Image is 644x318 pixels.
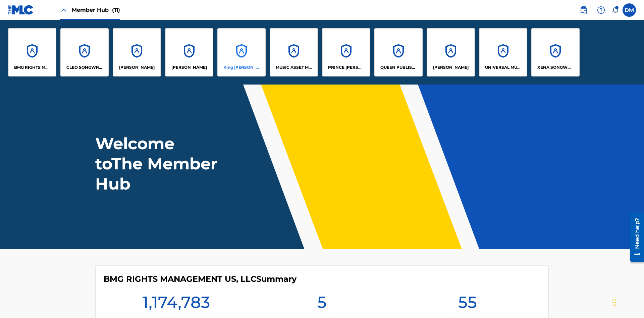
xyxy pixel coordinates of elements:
p: ELVIS COSTELLO [119,64,155,70]
p: RONALD MCTESTERSON [433,64,469,70]
p: King McTesterson [223,64,260,70]
a: Accounts[PERSON_NAME] [165,28,213,76]
a: AccountsXENA SONGWRITER [531,28,580,76]
div: User Menu [623,3,636,17]
div: Drag [612,293,616,313]
iframe: Chat Widget [610,286,644,318]
a: Accounts[PERSON_NAME] [427,28,475,76]
a: Public Search [577,3,590,17]
p: BMG RIGHTS MANAGEMENT US, LLC [14,64,51,70]
a: AccountsUNIVERSAL MUSIC PUB GROUP [479,28,527,76]
span: (11) [112,7,120,13]
span: Member Hub [72,6,120,14]
a: AccountsMUSIC ASSET MANAGEMENT (MAM) [270,28,318,76]
a: AccountsBMG RIGHTS MANAGEMENT US, LLC [8,28,56,76]
iframe: Resource Center [625,210,644,265]
h1: 55 [458,292,477,316]
h1: 5 [317,292,327,316]
a: AccountsKing [PERSON_NAME] [217,28,266,76]
a: AccountsCLEO SONGWRITER [60,28,109,76]
div: Help [594,3,608,17]
div: Notifications [612,7,619,13]
img: search [580,6,588,14]
a: Accounts[PERSON_NAME] [113,28,161,76]
h4: BMG RIGHTS MANAGEMENT US, LLC [104,274,297,284]
h1: Welcome to The Member Hub [95,134,221,194]
img: MLC Logo [8,5,34,15]
p: XENA SONGWRITER [537,64,574,70]
p: QUEEN PUBLISHA [380,64,417,70]
img: help [597,6,605,14]
p: MUSIC ASSET MANAGEMENT (MAM) [276,64,312,70]
a: AccountsPRINCE [PERSON_NAME] [322,28,370,76]
p: CLEO SONGWRITER [66,64,103,70]
h1: 1,174,783 [143,292,210,316]
p: EYAMA MCSINGER [171,64,207,70]
p: PRINCE MCTESTERSON [328,64,365,70]
img: Close [60,6,68,14]
a: AccountsQUEEN PUBLISHA [374,28,423,76]
p: UNIVERSAL MUSIC PUB GROUP [485,64,522,70]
